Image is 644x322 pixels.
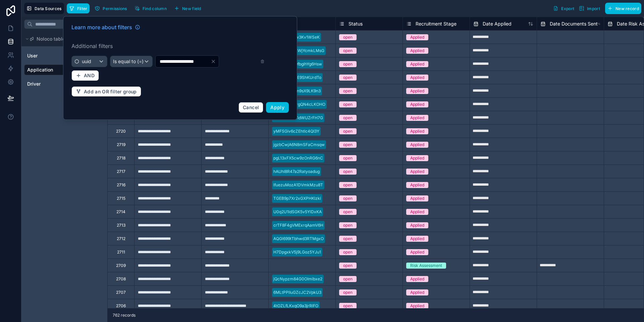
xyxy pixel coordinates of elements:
div: User [24,50,105,61]
div: jgzbCwjA6N8mSFaCmsqw [273,142,325,148]
div: crTF8F4gVMExrqAamV6H [273,222,323,228]
button: Add an OR filter group [71,86,141,97]
div: JD4hTLpQ5rgQN4cLKOHO [273,101,325,107]
div: 2708 [116,276,126,282]
button: Noloco tables [24,34,101,44]
button: Apply [266,102,289,113]
span: Status [348,20,363,27]
div: Applied [410,236,424,242]
div: Applied [410,169,424,175]
a: User [27,52,82,59]
span: uuid [82,58,91,65]
div: open [343,142,353,148]
span: New field [182,6,201,11]
div: 2707 [116,290,126,295]
div: mM90gFay9fbglhYg6Hsw [273,61,322,67]
div: Applied [410,88,424,94]
div: open [343,169,353,175]
div: waTBGtzaNtWjYcmkLMsG [273,48,324,54]
div: Driver [24,79,105,89]
div: Applied [410,289,424,295]
span: Date Documents Sent [550,20,598,27]
div: open [343,48,353,54]
button: Clear [211,59,219,64]
div: 2717 [117,169,125,174]
div: AQGl699tTbhwd3RTMgxO [273,236,324,242]
div: Applied [410,142,424,148]
span: Driver [27,81,41,87]
div: 2713 [117,223,125,228]
span: Add an OR filter group [84,89,137,95]
span: Date Applied [483,20,512,27]
div: U0q2U1ldSGK5v5YlDxKA [273,209,322,215]
div: Applied [410,276,424,282]
div: 2720 [116,129,126,134]
div: Risk Assessment [410,263,442,269]
span: New record [615,6,639,11]
div: hAUhI8R47a2Ratyoadug [273,169,320,175]
span: Noloco tables [37,36,68,42]
button: Export [551,3,577,14]
span: Recruitment Stage [416,20,457,27]
div: open [343,222,353,228]
div: open [343,88,353,94]
span: Permissions [103,6,127,11]
button: Find column [132,3,169,13]
div: 2715 [117,196,125,201]
div: open [343,115,353,121]
div: 6MLtPPlIuGZcJC2VpkU3 [273,289,321,295]
div: lfuezuMozA1DVmkMzu8T [273,182,323,188]
div: 2719 [117,142,125,147]
div: 2709 [116,263,126,268]
div: 2712 [117,236,125,241]
label: Additional filters [71,42,289,50]
button: Import [577,3,602,14]
div: pgL13xFX5cw9zOnRG6nC [273,155,323,161]
button: Filter [67,3,90,13]
a: New record [602,3,641,14]
span: Data Sources [35,6,62,11]
div: yMFSGiv6cZEhtlc4QI3Y [273,128,319,134]
button: Permissions [92,3,129,13]
div: open [343,101,353,107]
div: 9km0drGjp3E9ShKUrdTo [273,75,321,81]
div: Applied [410,222,424,228]
div: open [343,236,353,242]
div: dt3UDFAhAVidWUZrFH7G [273,115,323,121]
div: 2718 [117,155,125,161]
span: Learn more about filters [71,23,132,31]
span: Export [561,6,574,11]
a: Driver [27,81,82,87]
button: AND [71,70,99,81]
div: 2714 [116,209,125,215]
div: open [343,182,353,188]
div: open [343,303,353,309]
div: 4tOZLfLKxqO9a3jrRlFO [273,303,318,309]
div: open [343,195,353,201]
div: Applied [410,101,424,107]
div: open [343,75,353,81]
span: Cancel [243,104,259,110]
div: 2716 [117,182,125,188]
span: Filter [77,6,88,11]
div: Applied [410,303,424,309]
span: Import [587,6,600,11]
div: open [343,128,353,134]
div: Applied [410,115,424,121]
a: Permissions [92,3,132,13]
div: Applied [410,61,424,67]
div: Application [24,64,105,75]
a: Application [27,66,82,73]
button: New field [172,3,204,13]
span: Is equal to (=) [113,58,144,65]
span: Apply [270,104,284,110]
div: open [343,289,353,295]
span: 762 records [113,313,136,318]
span: User [27,52,38,59]
span: Application [27,66,53,73]
div: 2706 [116,303,126,309]
div: TGEB9p7Xr2xGXPHKlzki [273,195,321,201]
span: Find column [143,6,167,11]
div: jQcNypzm84G0OImibxe2 [273,276,322,282]
div: open [343,155,353,161]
